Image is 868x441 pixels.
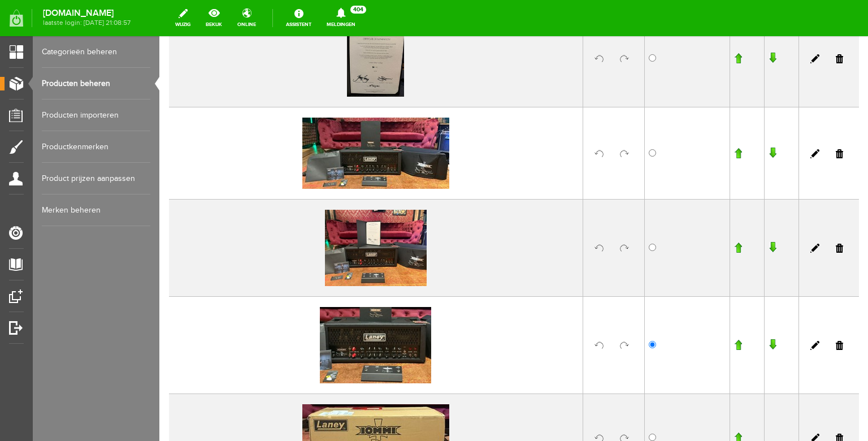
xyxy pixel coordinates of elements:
a: Productkenmerken [42,131,150,163]
a: Categorieën beheren [42,36,150,68]
img: whatsapp-image-2025-08-14-at-20.03.13.jpeg [143,368,290,435]
a: Bewerken [651,113,660,122]
a: Product prijzen aanpassen [42,163,150,194]
a: Bewerken [651,397,660,407]
a: Bewerken [651,305,660,314]
img: whatsapp-image-2025-08-14-at-20.03.14-kopie.jpeg [160,271,272,347]
img: whatsapp-image-2025-08-14-at-20.03.14.jpeg [143,81,290,153]
span: 404 [350,6,366,14]
a: Assistent [279,6,318,31]
a: online [231,6,263,31]
span: laatste login: [DATE] 21:08:57 [43,20,131,26]
a: Verwijderen [676,113,684,122]
img: whatsapp-image-2025-08-14-at-20.03.14-2-.jpeg [166,174,267,250]
a: Bewerken [651,207,660,217]
a: Bewerken [651,18,660,27]
a: Producten importeren [42,100,150,131]
a: Verwijderen [676,207,684,217]
a: bekijk [199,6,229,31]
a: Verwijderen [676,305,684,314]
a: Producten beheren [42,68,150,100]
strong: [DOMAIN_NAME] [43,10,131,16]
a: Verwijderen [676,397,684,407]
a: Merken beheren [42,194,150,226]
a: wijzig [168,6,197,31]
a: Verwijderen [676,18,684,27]
a: Meldingen404 [320,6,362,31]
